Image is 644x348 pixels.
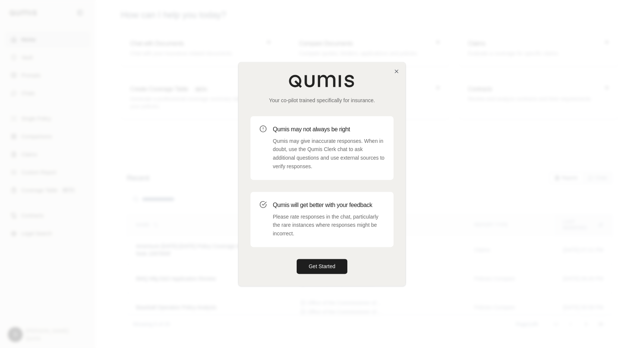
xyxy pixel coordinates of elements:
img: Qumis Logo [288,74,356,88]
button: Get Started [297,259,347,274]
h3: Qumis will get better with your feedback [273,201,385,210]
h3: Qumis may not always be right [273,125,385,134]
p: Please rate responses in the chat, particularly the rare instances where responses might be incor... [273,213,385,238]
p: Qumis may give inaccurate responses. When in doubt, use the Qumis Clerk chat to ask additional qu... [273,137,385,171]
p: Your co-pilot trained specifically for insurance. [250,97,394,104]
